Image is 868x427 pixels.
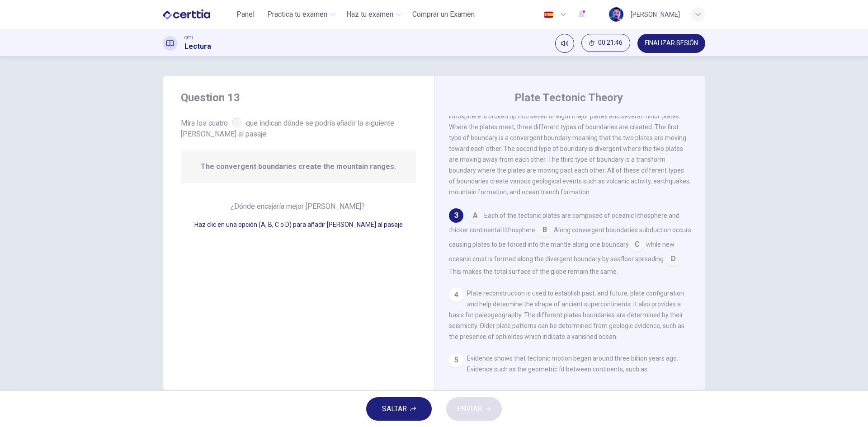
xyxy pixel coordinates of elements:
img: es [543,11,554,18]
span: D [666,252,680,266]
span: C [630,237,644,252]
div: 3 [449,208,463,223]
span: CET1 [184,35,193,41]
span: Panel [236,9,255,20]
span: Plate reconstruction is used to establish past, and future, plate configuration and help determin... [449,290,684,340]
span: ¿Dónde encajaría mejor [PERSON_NAME]? [231,202,367,211]
img: CERTTIA logo [163,5,210,23]
button: Haz tu examen [343,6,405,23]
h4: Plate Tectonic Theory [514,90,623,105]
h4: Question 13 [181,90,416,105]
button: Practica tu examen [264,6,339,23]
span: Comprar un Examen [412,9,475,20]
button: SALTAR [366,397,432,421]
div: Ocultar [581,34,630,53]
h1: Lectura [184,41,211,52]
div: [PERSON_NAME] [631,9,680,20]
span: Haz clic en una opción (A, B, C o D) para añadir [PERSON_NAME] al pasaje [194,221,403,228]
button: Comprar un Examen [409,6,478,23]
button: FINALIZAR SESIÓN [637,34,705,53]
span: SALTAR [382,403,407,415]
button: 00:21:46 [581,34,630,52]
span: B [538,223,552,237]
span: Evidence shows that tectonic motion began around three billion years ago. Evidence such as the ge... [449,355,689,416]
span: Haz tu examen [346,9,393,20]
span: Mira los cuatro que indican dónde se podría añadir la siguiente [PERSON_NAME] al pasaje: [181,116,416,140]
div: Silenciar [555,34,574,53]
img: Profile picture [609,7,623,22]
span: 00:21:46 [598,39,623,47]
span: The convergent boundaries create the mountain ranges. [201,161,396,172]
span: Practica tu examen [267,9,327,20]
span: Along convergent boundaries subduction occurs causing plates to be forced into the mantle along o... [449,226,691,248]
span: Each of the tectonic plates are composed of oceanic lithosphere and thicker continental lithosphere. [449,212,679,234]
div: 5 [449,353,463,367]
span: FINALIZAR SESIÓN [645,40,698,47]
button: Panel [231,6,260,23]
a: CERTTIA logo [163,5,231,23]
span: A [468,208,482,223]
span: This makes the total surface of the globe remain the same. [449,268,618,275]
div: 4 [449,288,463,302]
